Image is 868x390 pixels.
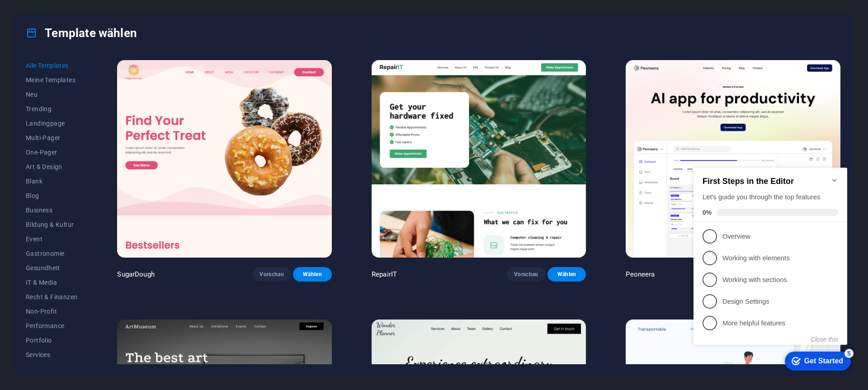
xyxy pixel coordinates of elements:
span: IT & Media [26,279,77,286]
button: IT & Media [26,275,77,290]
span: Event [26,235,77,243]
span: Gesundheit [26,264,77,272]
button: Vorschau [507,267,546,282]
span: Wählen [300,271,325,278]
span: Recht & Finanzen [26,293,77,301]
span: Multi-Pager [26,134,77,141]
div: Get Started 5 items remaining, 0% complete [95,196,161,215]
button: Blank [26,174,77,188]
img: Peoneera [626,60,840,258]
span: Vorschau [259,271,284,278]
div: 5 [155,193,164,202]
button: Trending [26,102,77,116]
span: Non-Profit [26,308,77,315]
button: Event [26,232,77,246]
div: Let's guide you through the top features [13,37,148,46]
button: Meine Templates [26,73,77,87]
button: Business [26,203,77,217]
span: Bildung & Kultur [26,221,77,228]
span: Alle Templates [26,62,77,69]
li: Overview [4,70,157,91]
button: Landingpage [26,116,77,131]
p: SugarDough [117,270,154,279]
button: Wählen [293,267,332,282]
div: Get Started [114,201,153,209]
button: Alle Templates [26,58,77,73]
button: Close this [121,180,148,187]
p: Overview [33,76,141,85]
span: Blog [26,192,77,199]
button: Vorschau [252,267,291,282]
li: More helpful features [4,156,157,178]
span: Gastronomie [26,250,77,257]
span: Art & Design [26,163,77,170]
span: Trending [26,105,77,113]
button: Services [26,348,77,362]
p: RepairIT [372,270,397,279]
span: Business [26,207,77,214]
span: Performance [26,322,77,329]
button: Recht & Finanzen [26,290,77,304]
button: Gastronomie [26,246,77,261]
span: Vorschau [514,271,538,278]
span: Wählen [555,271,579,278]
span: Meine Templates [26,76,77,84]
button: Portfolio [26,333,77,348]
span: One-Pager [26,149,77,156]
span: Neu [26,91,77,98]
span: 0% [13,53,27,60]
button: Bildung & Kultur [26,217,77,232]
div: Minimize checklist [141,21,148,28]
li: Working with elements [4,91,157,113]
p: Working with sections [33,119,141,129]
button: Non-Profit [26,304,77,319]
button: Wählen [547,267,586,282]
button: Gesundheit [26,261,77,275]
p: Design Settings [33,141,141,150]
h2: First Steps in the Editor [13,21,148,30]
img: SugarDough [117,60,332,258]
h4: Template wählen [26,26,137,40]
button: Multi-Pager [26,131,77,145]
button: Sport & Beauty [26,362,77,376]
p: Peoneera [626,270,655,279]
span: Portfolio [26,337,77,344]
p: Working with elements [33,98,141,107]
button: Art & Design [26,160,77,174]
button: One-Pager [26,145,77,160]
button: Performance [26,319,77,333]
button: Neu [26,87,77,102]
span: Blank [26,178,77,185]
img: RepairIT [372,60,586,258]
li: Working with sections [4,113,157,135]
span: Landingpage [26,120,77,127]
li: Design Settings [4,135,157,156]
p: More helpful features [33,163,141,172]
span: Services [26,351,77,358]
button: Blog [26,188,77,203]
